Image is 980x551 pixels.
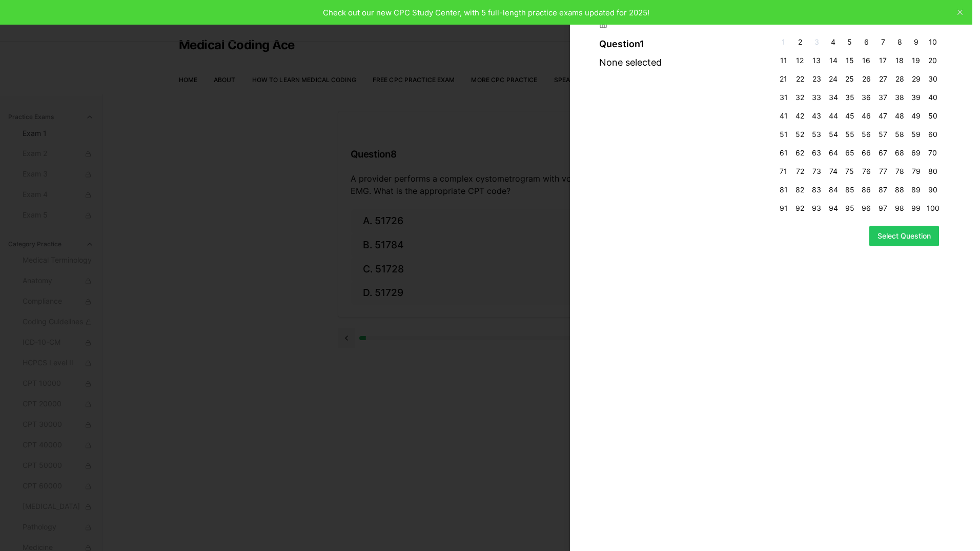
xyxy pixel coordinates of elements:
span: 74 [827,166,839,176]
span: 81 [777,185,789,195]
span: 50 [927,111,939,121]
span: 23 [810,74,823,84]
span: 51 [777,129,789,140]
span: 89 [910,185,922,195]
span: 58 [893,129,906,140]
span: 37 [877,92,889,103]
span: 32 [794,92,806,103]
span: 39 [910,92,922,103]
span: 60 [927,129,939,140]
span: 35 [844,92,856,103]
span: 34 [827,92,839,103]
span: 47 [877,111,889,121]
span: 49 [910,111,922,121]
span: 12 [794,55,806,66]
div: Question 1 [599,37,773,51]
span: 40 [927,92,939,103]
span: 3 [810,37,823,47]
span: 19 [910,55,922,66]
span: 31 [777,92,789,103]
span: 17 [877,55,889,66]
span: 93 [810,203,823,213]
span: 15 [844,55,856,66]
span: 94 [827,203,839,213]
span: 56 [860,129,872,140]
button: Select Question [869,226,939,246]
span: 53 [810,129,823,140]
span: 42 [794,111,806,121]
span: 46 [860,111,872,121]
span: 7 [877,37,889,47]
span: 63 [810,148,823,158]
span: 77 [877,166,889,176]
span: 98 [893,203,906,213]
span: 26 [860,74,872,84]
span: 73 [810,166,823,176]
span: 24 [827,74,839,84]
div: None selected [599,55,773,70]
span: 57 [877,129,889,140]
span: 45 [844,111,856,121]
span: 97 [877,203,889,213]
span: 72 [794,166,806,176]
span: 61 [777,148,789,158]
span: 5 [844,37,856,47]
span: 29 [910,74,922,84]
span: 76 [860,166,872,176]
span: 41 [777,111,789,121]
span: 27 [877,74,889,84]
span: 33 [810,92,823,103]
span: 52 [794,129,806,140]
span: 25 [844,74,856,84]
span: 9 [910,37,922,47]
span: 68 [893,148,906,158]
span: 55 [844,129,856,140]
span: 80 [927,166,939,176]
span: 28 [893,74,906,84]
span: 43 [810,111,823,121]
span: 54 [827,129,839,140]
span: 44 [827,111,839,121]
span: 90 [927,185,939,195]
span: 11 [777,55,789,66]
span: 100 [927,203,939,213]
span: 75 [844,166,856,176]
span: 83 [810,185,823,195]
span: 21 [777,74,789,84]
span: 78 [893,166,906,176]
span: 14 [827,55,839,66]
span: 16 [860,55,872,66]
span: 20 [927,55,939,66]
span: 10 [927,37,939,47]
span: 88 [893,185,906,195]
span: 92 [794,203,806,213]
span: 8 [893,37,906,47]
span: 2 [794,37,806,47]
span: 95 [844,203,856,213]
span: 87 [877,185,889,195]
span: 66 [860,148,872,158]
span: 1 [777,37,789,47]
span: 64 [827,148,839,158]
span: 65 [844,148,856,158]
span: 30 [927,74,939,84]
span: 99 [910,203,922,213]
span: 36 [860,92,872,103]
span: 38 [893,92,906,103]
span: 67 [877,148,889,158]
span: 71 [777,166,789,176]
span: 85 [844,185,856,195]
span: 69 [910,148,922,158]
span: 86 [860,185,872,195]
span: 84 [827,185,839,195]
span: 62 [794,148,806,158]
span: 59 [910,129,922,140]
span: 13 [810,55,823,66]
span: 82 [794,185,806,195]
span: 70 [927,148,939,158]
span: 79 [910,166,922,176]
span: 48 [893,111,906,121]
span: 4 [827,37,839,47]
span: 91 [777,203,789,213]
span: 18 [893,55,906,66]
